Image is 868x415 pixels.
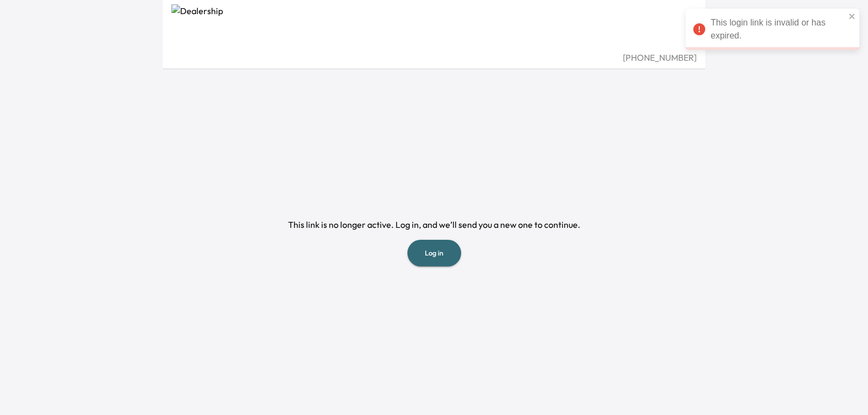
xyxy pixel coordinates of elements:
[171,4,697,51] img: Dealership
[686,9,859,50] div: This login link is invalid or has expired.
[848,12,856,21] button: close
[407,240,461,266] button: Log in
[171,51,697,64] div: [PHONE_NUMBER]
[288,218,580,266] div: This link is no longer active. Log in, and we’ll send you a new one to continue.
